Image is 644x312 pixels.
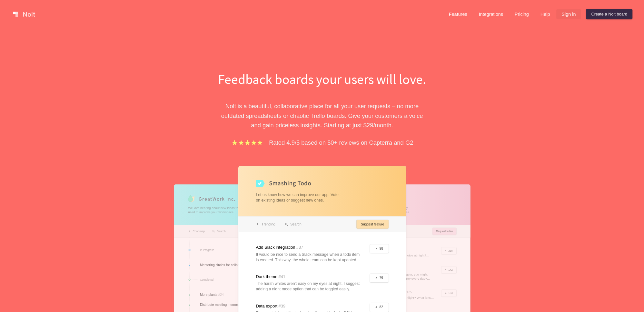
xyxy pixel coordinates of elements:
a: Pricing [510,9,534,19]
a: Features [444,9,472,19]
a: Help [535,9,555,19]
p: Nolt is a beautiful, collaborative place for all your user requests – no more outdated spreadshee... [211,101,433,130]
a: Create a Nolt board [586,9,632,19]
p: Rated 4.9/5 based on 50+ reviews on Capterra and G2 [269,138,413,147]
a: Sign in [556,9,581,19]
img: stars.b067e34983.png [231,139,264,146]
h1: Feedback boards your users will love. [211,70,433,88]
a: Integrations [473,9,508,19]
